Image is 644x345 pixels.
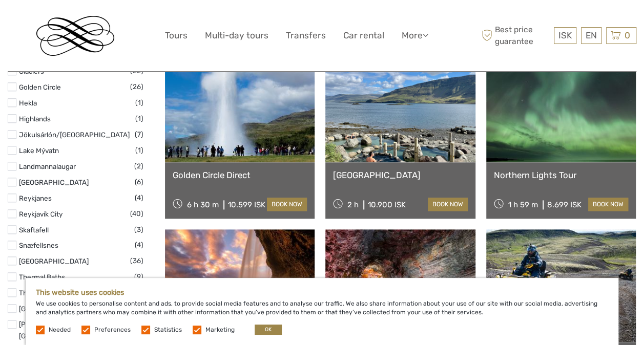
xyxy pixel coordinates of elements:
[134,160,143,172] span: (2)
[479,24,551,47] span: Best price guarantee
[588,198,628,211] a: book now
[19,257,89,265] a: [GEOGRAPHIC_DATA]
[154,326,182,334] label: Statistics
[333,170,467,180] a: [GEOGRAPHIC_DATA]
[19,241,58,249] a: Snæfellsnes
[286,28,326,43] a: Transfers
[130,208,143,220] span: (40)
[19,162,76,170] a: Landmannalaugar
[205,28,268,43] a: Multi-day tours
[347,200,359,209] span: 2 h
[494,170,628,180] a: Northern Lights Tour
[19,305,89,313] a: [GEOGRAPHIC_DATA]
[19,99,37,107] a: Hekla
[135,192,143,204] span: (4)
[547,200,581,209] div: 8.699 ISK
[402,28,428,43] a: More
[130,81,143,93] span: (26)
[267,198,307,211] a: book now
[135,128,143,140] span: (7)
[135,176,143,188] span: (6)
[135,239,143,251] span: (4)
[428,198,468,211] a: book now
[343,28,384,43] a: Car rental
[94,326,131,334] label: Preferences
[14,18,116,26] p: We're away right now. Please check back later!
[19,178,89,186] a: [GEOGRAPHIC_DATA]
[368,200,406,209] div: 10.900 ISK
[205,326,235,334] label: Marketing
[19,273,65,281] a: Thermal Baths
[135,144,143,156] span: (1)
[19,194,52,202] a: Reykjanes
[19,115,51,123] a: Highlands
[19,289,52,297] a: Thingvellir
[19,83,61,91] a: Golden Circle
[130,255,143,267] span: (36)
[19,146,59,155] a: Lake Mývatn
[165,28,188,43] a: Tours
[49,326,71,334] label: Needed
[134,224,143,235] span: (3)
[508,200,538,209] span: 1 h 59 m
[118,16,130,28] button: Open LiveChat chat widget
[558,30,572,40] span: ISK
[36,16,114,56] img: Reykjavik Residence
[173,170,307,180] a: Golden Circle Direct
[135,113,143,124] span: (1)
[581,27,601,44] div: EN
[135,97,143,109] span: (1)
[228,200,265,209] div: 10.599 ISK
[19,226,49,234] a: Skaftafell
[26,278,618,345] div: We use cookies to personalise content and ads, to provide social media features and to analyse ou...
[255,325,282,335] button: OK
[19,320,89,340] a: [PERSON_NAME][GEOGRAPHIC_DATA]
[19,210,63,218] a: Reykjavík City
[134,271,143,283] span: (9)
[19,131,130,139] a: Jökulsárlón/[GEOGRAPHIC_DATA]
[36,288,608,297] h5: This website uses cookies
[623,30,632,40] span: 0
[187,200,219,209] span: 6 h 30 m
